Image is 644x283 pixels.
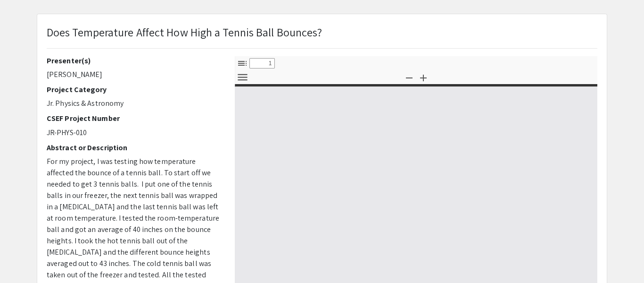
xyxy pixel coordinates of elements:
button: Zoom In [415,70,431,84]
button: Toggle Sidebar [234,56,250,70]
p: Does Temperature Affect How High a Tennis Ball Bounces? [47,24,322,41]
p: [PERSON_NAME] [47,69,221,80]
h2: CSEF Project Number [47,114,221,123]
h2: Project Category [47,85,221,94]
button: Zoom Out [401,70,417,84]
h2: Abstract or Description [47,143,221,152]
h2: Presenter(s) [47,56,221,65]
p: JR-PHYS-010 [47,127,221,138]
input: Page [249,58,275,69]
p: Jr. Physics & Astronomy [47,98,221,109]
button: Tools [234,70,250,84]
